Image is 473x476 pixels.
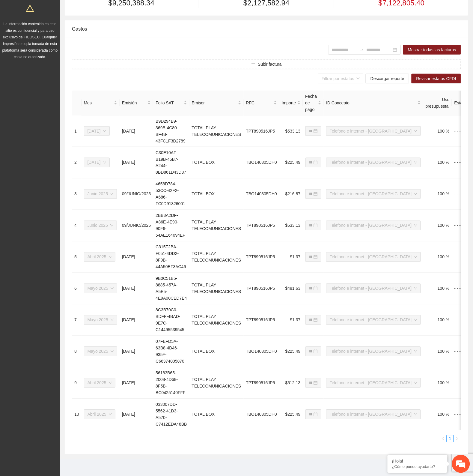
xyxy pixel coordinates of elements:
th: Uso presupuestal [423,91,452,115]
td: 100 % [423,399,452,430]
td: 2 [72,147,82,178]
td: [DATE] [120,241,153,273]
span: Telefono e internet - Chihuahua [330,284,417,293]
div: Chatee con nosotros ahora [31,31,101,38]
td: 8C3B70C0-BDFF-4BAD-9E7C-C14495539545 [153,304,189,336]
td: 1 [72,115,82,147]
span: Folio SAT [156,100,182,106]
td: $512.13 [279,367,303,399]
span: Julio 2025 [88,158,106,167]
td: [DATE] [120,273,153,304]
td: 6 [72,273,82,304]
span: Telefono e internet - Chihuahua [330,158,417,167]
td: 56183B65-2008-4D68-8F5B-BC0425140FFF [153,367,189,399]
td: $225.49 [279,336,303,367]
td: 4658D784-53CC-42F2-A686-FC0D91326001 [153,178,189,210]
td: TOTAL PLAY TELECOMUNICACIONES [189,115,244,147]
td: C30E10AF-B19B-46B7-A244-8BD861D43D87 [153,147,189,178]
p: ¿Cómo puedo ayudarte? [392,465,443,469]
th: RFC [244,91,280,115]
th: Emisor [189,91,244,115]
td: [DATE] [120,304,153,336]
div: Minimizar ventana de chat en vivo [98,3,113,17]
td: 100 % [423,241,452,273]
td: TOTAL BOX [189,399,244,430]
td: 100 % [423,115,452,147]
td: 09/JUNIO/2025 [120,178,153,210]
td: 100 % [423,147,452,178]
td: 100 % [423,304,452,336]
td: B9D294B9-369B-4C80-BF4B-43FC1F3D2789 [153,115,189,147]
button: plusSubir factura [72,59,461,69]
span: plus [251,62,255,67]
span: Telefono e internet - Chihuahua [330,253,417,262]
td: 07FEFD5A-63B8-4D46-935F-C66374005870 [153,336,189,367]
td: 3 [72,178,82,210]
span: Abril 2025 [88,379,112,388]
span: ID Concepto [326,100,416,106]
span: Telefono e internet - Chihuahua [330,221,417,230]
span: Telefono e internet - Chihuahua [330,127,417,136]
span: Mostrar todas las facturas [408,46,456,53]
button: left [439,435,447,442]
span: Telefono e internet - Chihuahua [330,379,417,388]
td: TPT890516JP5 [244,367,280,399]
td: TOTAL PLAY TELECOMUNICACIONES [189,210,244,241]
span: Telefono e internet - Chihuahua [330,190,417,199]
td: 9 [72,367,82,399]
td: 8 [72,336,82,367]
th: Mes [82,91,120,115]
th: Folio SAT [153,91,189,115]
td: 09/JUNIO/2025 [120,210,153,241]
li: Next Page [454,435,461,442]
span: right [456,437,459,441]
span: Telefono e internet - Chihuahua [330,316,417,325]
td: 10 [72,399,82,430]
span: Telefono e internet - Chihuahua [330,347,417,356]
td: $481.63 [279,273,303,304]
td: $1.37 [279,304,303,336]
span: warning [26,4,34,12]
td: 100 % [423,178,452,210]
span: Abril 2025 [88,253,112,262]
td: 5 [72,241,82,273]
div: Gastos [72,20,461,37]
button: Descargar reporte [366,74,409,83]
th: Importe [279,91,303,115]
td: [DATE] [120,399,153,430]
span: Estatus [454,100,469,106]
td: TBO140305DH0 [244,178,280,210]
span: Importe [282,100,296,106]
span: Telefono e internet - Chihuahua [330,410,417,419]
td: 033007DD-5562-41D3-A570-C7412EDA48BB [153,399,189,430]
td: TOTAL BOX [189,336,244,367]
span: Mayo 2025 [88,316,114,325]
span: Estamos en línea. [35,80,83,141]
th: Emisión [120,91,153,115]
span: swap-right [359,47,364,52]
td: TPT890516JP5 [244,210,280,241]
span: Subir factura [258,61,281,67]
td: 2BB3A2DF-A86E-4E90-90F6-54AE164094EF [153,210,189,241]
td: 100 % [423,336,452,367]
textarea: Escriba su mensaje y pulse “Intro” [3,164,114,185]
td: TOTAL BOX [189,178,244,210]
td: 4 [72,210,82,241]
span: Fecha de pago [305,93,317,113]
span: Mayo 2025 [88,284,114,293]
td: $533.13 [279,210,303,241]
span: Julio 2025 [88,127,106,136]
button: right [454,435,461,442]
td: [DATE] [120,367,153,399]
td: TOTAL PLAY TELECOMUNICACIONES [189,367,244,399]
span: Junio 2025 [88,221,114,230]
button: Revisar estatus CFDI [412,74,461,83]
td: 100 % [423,210,452,241]
div: ¡Hola! [392,459,443,464]
td: [DATE] [120,115,153,147]
span: Junio 2025 [88,190,114,199]
td: TBO140305DH0 [244,147,280,178]
span: Abril 2025 [88,410,112,419]
td: TOTAL PLAY TELECOMUNICACIONES [189,304,244,336]
td: TOTAL PLAY TELECOMUNICACIONES [189,273,244,304]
